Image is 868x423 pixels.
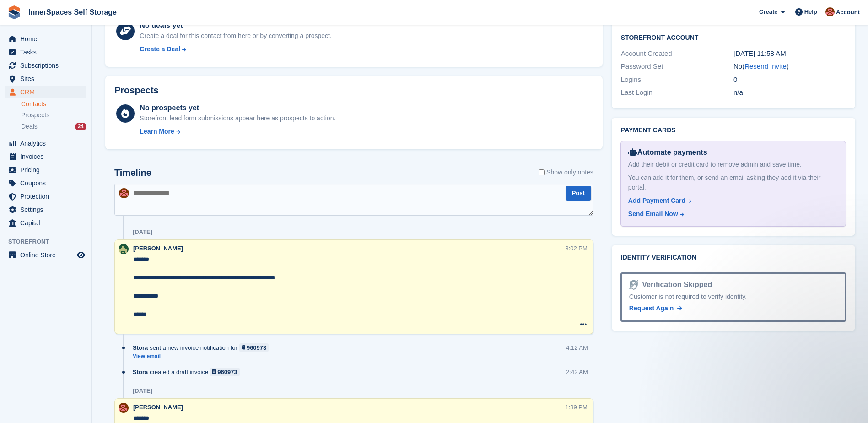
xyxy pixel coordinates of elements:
[629,304,682,313] a: Request Again
[733,61,846,72] div: No
[133,343,148,352] span: Stora
[628,173,838,192] div: You can add it for them, or send an email asking they add it via their portal.
[565,403,587,412] div: 1:39 PM
[565,244,587,253] div: 3:02 PM
[566,343,588,352] div: 4:12 AM
[5,59,86,72] a: menu
[629,304,674,312] span: Request Again
[5,217,86,229] a: menu
[629,292,837,302] div: Customer is not required to verify identity.
[133,352,273,360] a: View email
[5,163,86,176] a: menu
[628,209,678,219] div: Send Email Now
[20,150,75,163] span: Invoices
[5,150,86,163] a: menu
[140,114,335,123] div: Storefront lead form submissions appear here as prospects to action.
[8,237,91,246] span: Storefront
[638,279,712,290] div: Verification Skipped
[119,244,129,254] img: Paula Amey
[133,228,152,236] div: [DATE]
[621,75,733,85] div: Logins
[20,249,75,261] span: Online Store
[628,160,838,169] div: Add their debit or credit card to remove admin and save time.
[621,49,733,59] div: Account Created
[5,46,86,59] a: menu
[119,188,129,198] img: Abby Tilley
[140,44,331,54] a: Create a Deal
[140,127,335,136] a: Learn More
[20,217,75,229] span: Capital
[5,72,86,85] a: menu
[247,343,266,352] div: 960973
[20,86,75,98] span: CRM
[733,75,846,85] div: 0
[133,368,148,376] span: Stora
[114,168,151,178] h2: Timeline
[20,59,75,72] span: Subscriptions
[20,33,75,45] span: Home
[539,168,593,177] label: Show only notes
[621,33,846,42] h2: Storefront Account
[133,245,183,252] span: [PERSON_NAME]
[133,343,273,352] div: sent a new invoice notification for
[20,137,75,150] span: Analytics
[20,190,75,203] span: Protection
[566,186,591,201] button: Post
[628,147,838,158] div: Automate payments
[133,404,183,411] span: [PERSON_NAME]
[20,72,75,85] span: Sites
[140,127,174,136] div: Learn More
[21,111,49,119] span: Prospects
[825,7,835,16] img: Abby Tilley
[119,403,129,413] img: Abby Tilley
[114,85,159,96] h2: Prospects
[21,122,86,131] a: Deals 24
[20,46,75,59] span: Tasks
[239,343,269,352] a: 960973
[744,62,787,70] a: Resend Invite
[742,62,789,70] span: ( )
[804,7,817,16] span: Help
[21,110,86,120] a: Prospects
[75,249,86,260] a: Preview store
[629,280,638,290] img: Identity Verification Ready
[733,49,846,59] div: [DATE] 11:58 AM
[733,87,846,98] div: n/a
[5,203,86,216] a: menu
[140,31,331,41] div: Create a deal for this contact from here or by converting a prospect.
[566,368,588,376] div: 2:42 AM
[5,249,86,261] a: menu
[5,177,86,190] a: menu
[759,7,777,16] span: Create
[20,177,75,190] span: Coupons
[5,190,86,203] a: menu
[75,123,86,130] div: 24
[210,368,240,376] a: 960973
[25,5,120,20] a: InnerSpaces Self Storage
[5,137,86,150] a: menu
[836,8,860,17] span: Account
[628,196,835,206] a: Add Payment Card
[21,122,38,131] span: Deals
[621,87,733,98] div: Last Login
[20,163,75,176] span: Pricing
[5,33,86,45] a: menu
[21,100,86,108] a: Contacts
[140,44,180,54] div: Create a Deal
[140,103,335,114] div: No prospects yet
[621,61,733,72] div: Password Set
[5,86,86,98] a: menu
[7,5,21,19] img: stora-icon-8386f47178a22dfd0bd8f6a31ec36ba5ce8667c1dd55bd0f319d3a0aa187defe.svg
[133,387,152,395] div: [DATE]
[217,368,237,376] div: 960973
[20,203,75,216] span: Settings
[621,127,846,134] h2: Payment cards
[140,20,331,31] div: No deals yet
[628,196,685,206] div: Add Payment Card
[621,254,846,261] h2: Identity verification
[133,368,244,376] div: created a draft invoice
[539,168,545,177] input: Show only notes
